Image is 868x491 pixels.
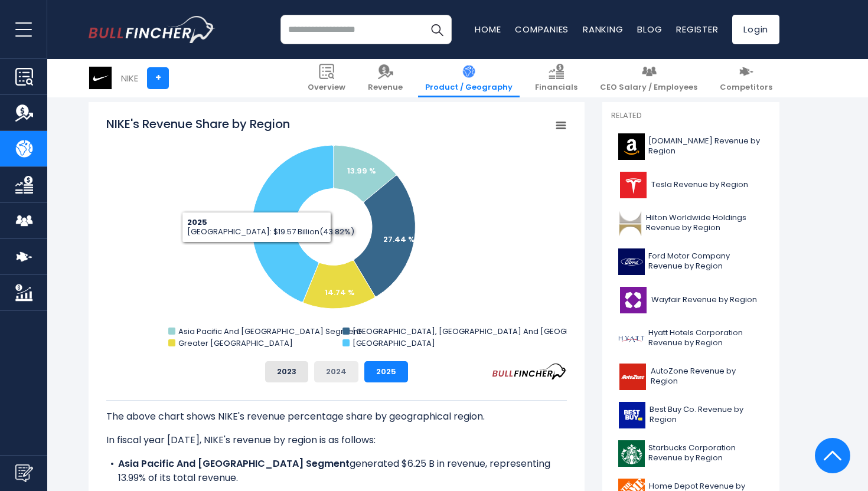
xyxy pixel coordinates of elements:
[475,23,501,35] a: Home
[637,23,662,35] a: Blog
[646,213,763,233] span: Hilton Worldwide Holdings Revenue by Region
[257,211,289,222] text: 43.82 %
[651,295,757,305] span: Wayfair Revenue by Region
[611,399,771,431] a: Best Buy Co. Revenue by Region
[178,326,361,337] text: Asia Pacific And [GEOGRAPHIC_DATA] Segment
[648,443,763,463] span: Starbucks Corporation Revenue by Region
[618,172,648,198] img: TSLA logo
[676,23,718,35] a: Register
[651,366,763,387] span: AutoZone Revenue by Region
[422,15,452,44] button: Search
[618,133,645,160] img: AMZN logo
[89,67,112,89] img: NKE logo
[301,59,353,97] a: Overview
[106,433,567,447] p: In fiscal year [DATE], NIKE's revenue by region is as follows:
[618,210,642,237] img: HLT logo
[648,328,763,348] span: Hyatt Hotels Corporation Revenue by Region
[618,364,647,390] img: AZO logo
[89,16,216,43] img: bullfincher logo
[618,325,645,352] img: H logo
[535,83,577,93] span: Financials
[611,361,771,393] a: AutoZone Revenue by Region
[147,67,169,89] a: +
[648,136,763,156] span: [DOMAIN_NAME] Revenue by Region
[121,71,138,85] div: NIKE
[611,169,771,201] a: Tesla Revenue by Region
[611,207,771,240] a: Hilton Worldwide Holdings Revenue by Region
[611,437,771,470] a: Starbucks Corporation Revenue by Region
[611,130,771,163] a: [DOMAIN_NAME] Revenue by Region
[713,59,779,97] a: Competitors
[618,402,646,428] img: BBY logo
[425,83,513,93] span: Product / Geography
[364,361,408,382] button: 2025
[611,111,771,121] p: Related
[383,234,415,245] text: 27.44 %
[651,180,748,190] span: Tesla Revenue by Region
[308,83,345,93] span: Overview
[347,165,376,176] text: 13.99 %
[106,116,567,352] svg: NIKE's Revenue Share by Region
[611,284,771,316] a: Wayfair Revenue by Region
[265,361,308,382] button: 2023
[418,59,520,97] a: Product / Geography
[618,248,645,275] img: F logo
[325,287,355,298] text: 14.74 %
[368,83,403,93] span: Revenue
[361,59,410,97] a: Revenue
[353,326,660,337] text: [GEOGRAPHIC_DATA], [GEOGRAPHIC_DATA] And [GEOGRAPHIC_DATA] Segment
[648,251,763,271] span: Ford Motor Company Revenue by Region
[611,322,771,355] a: Hyatt Hotels Corporation Revenue by Region
[89,16,216,43] a: Go to homepage
[600,83,697,93] span: CEO Salary / Employees
[118,457,350,470] b: Asia Pacific And [GEOGRAPHIC_DATA] Segment
[178,338,293,349] text: Greater [GEOGRAPHIC_DATA]
[106,116,290,132] tspan: NIKE's Revenue Share by Region
[353,338,435,349] text: [GEOGRAPHIC_DATA]
[314,361,358,382] button: 2024
[593,59,704,97] a: CEO Salary / Employees
[528,59,585,97] a: Financials
[618,440,645,467] img: SBUX logo
[618,287,648,313] img: W logo
[650,405,763,425] span: Best Buy Co. Revenue by Region
[515,23,569,35] a: Companies
[106,457,567,485] li: generated $6.25 B in revenue, representing 13.99% of its total revenue.
[106,410,567,424] p: The above chart shows NIKE's revenue percentage share by geographical region.
[732,15,779,44] a: Login
[720,83,772,93] span: Competitors
[611,245,771,278] a: Ford Motor Company Revenue by Region
[583,23,623,35] a: Ranking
